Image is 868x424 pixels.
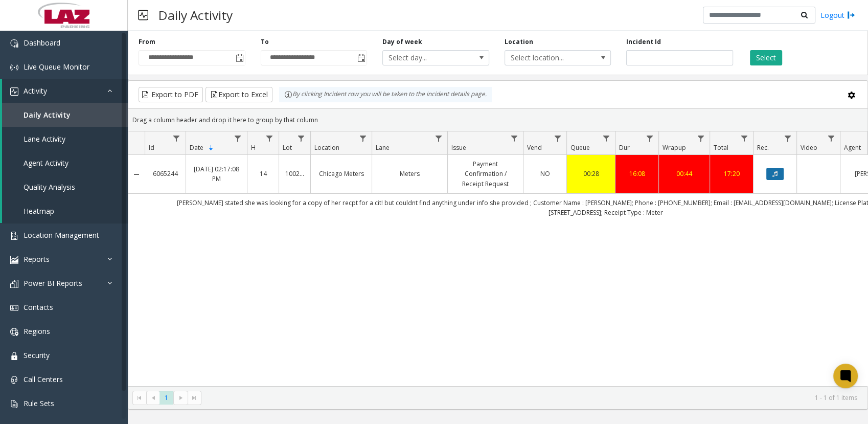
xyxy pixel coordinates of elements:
a: 17:20 [716,169,747,178]
a: H Filter Menu [263,131,277,145]
a: Lot Filter Menu [294,131,308,145]
span: Queue [570,143,590,152]
a: Video Filter Menu [824,131,838,145]
div: Drag a column header and drop it here to group by that column [128,111,867,129]
a: Quality Analysis [2,175,128,199]
label: Day of week [382,37,422,47]
span: Select location... [505,51,589,65]
div: By clicking Incident row you will be taken to the incident details page. [279,87,492,102]
img: infoIcon.svg [284,91,292,99]
a: Chicago Meters [317,169,366,178]
span: Dur [619,143,630,152]
a: Id Filter Menu [170,131,184,145]
label: To [261,37,269,47]
a: Date Filter Menu [231,131,245,145]
a: Activity [2,79,128,103]
span: Location Management [24,230,99,240]
a: Lane Activity [2,127,128,151]
span: Activity [24,86,47,96]
a: NO [530,169,560,178]
label: Incident Id [626,37,661,47]
span: Rule Sets [24,398,54,408]
span: Id [149,143,154,152]
a: Dur Filter Menu [643,131,656,145]
span: Video [801,143,817,152]
button: Export to PDF [139,87,203,102]
a: Lane Filter Menu [431,131,445,145]
span: Daily Activity [24,110,71,120]
span: Reports [24,254,50,264]
span: Sortable [207,144,215,152]
span: Call Centers [24,374,63,384]
button: Export to Excel [205,87,272,102]
a: 16:08 [622,169,652,178]
a: 100240 [285,169,304,178]
div: Data table [128,131,867,386]
label: Location [505,37,533,47]
span: Toggle popup [355,51,367,65]
span: Issue [451,143,466,152]
span: Rec. [757,143,769,152]
span: Toggle popup [234,51,245,65]
a: Wrapup Filter Menu [694,131,707,145]
img: 'icon' [10,63,18,72]
a: Logout [820,10,855,20]
img: 'icon' [10,400,18,408]
span: NO [540,169,550,178]
span: Agent Activity [24,158,68,168]
a: 00:28 [573,169,609,178]
img: 'icon' [10,280,18,288]
span: Power BI Reports [24,278,82,288]
span: Heatmap [24,206,54,216]
a: Queue Filter Menu [599,131,613,145]
span: Live Queue Monitor [24,62,89,72]
a: Payment Confirmation / Receipt Request [454,159,517,189]
span: Lane [376,143,390,152]
a: Agent Activity [2,151,128,175]
a: Location Filter Menu [356,131,370,145]
span: Page 1 [159,391,173,405]
span: Vend [527,143,542,152]
a: 14 [254,169,272,178]
span: Select day... [383,51,467,65]
a: Heatmap [2,199,128,223]
label: From [139,37,155,47]
img: logout [847,10,855,20]
img: 'icon' [10,256,18,264]
img: 'icon' [10,304,18,312]
img: 'icon' [10,87,18,96]
button: Select [750,50,782,65]
kendo-pager-info: 1 - 1 of 1 items [208,393,857,402]
img: 'icon' [10,328,18,336]
img: 'icon' [10,39,18,48]
a: Collapse Details [128,170,145,178]
span: Dashboard [24,38,60,48]
span: Security [24,350,50,360]
h3: Daily Activity [153,3,238,28]
a: Rec. Filter Menu [781,131,794,145]
span: Regions [24,326,50,336]
a: 00:44 [665,169,703,178]
img: pageIcon [138,3,148,28]
span: Date [190,143,203,152]
span: Lot [283,143,292,152]
span: Contacts [24,302,53,312]
a: Total Filter Menu [737,131,751,145]
a: [DATE] 02:17:08 PM [192,164,241,184]
img: 'icon' [10,232,18,240]
a: 6065244 [151,169,179,178]
a: Vend Filter Menu [551,131,564,145]
span: H [251,143,256,152]
img: 'icon' [10,376,18,384]
span: Location [314,143,339,152]
span: Total [714,143,728,152]
a: Daily Activity [2,103,128,127]
span: Quality Analysis [24,182,75,192]
img: 'icon' [10,352,18,360]
a: Meters [378,169,441,178]
span: Agent [844,143,861,152]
